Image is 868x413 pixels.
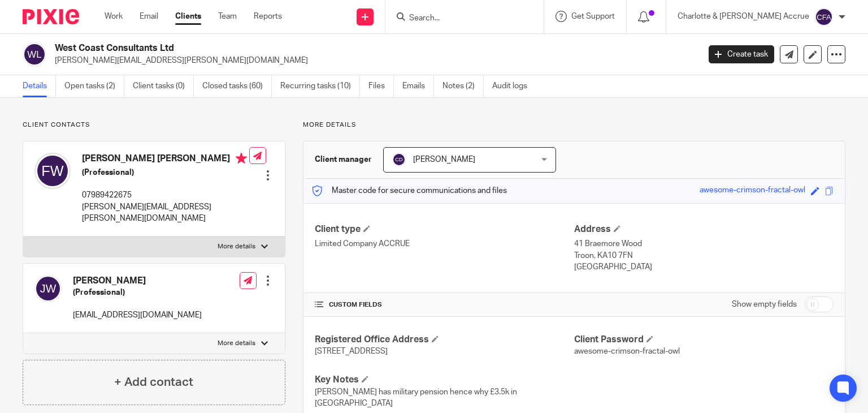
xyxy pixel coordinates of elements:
[709,45,774,63] a: Create task
[73,309,202,321] p: [EMAIL_ADDRESS][DOMAIN_NAME]
[815,8,833,26] img: svg%3E
[23,121,285,130] p: Client contacts
[574,261,834,273] p: [GEOGRAPHIC_DATA]
[492,75,536,97] a: Audit logs
[574,334,834,346] h4: Client Password
[34,153,71,189] img: svg%3E
[82,167,249,178] h5: (Professional)
[315,347,388,355] span: [STREET_ADDRESS]
[55,42,565,54] h2: West Coast Consultants Ltd
[315,238,574,249] p: Limited Company ACCRUE
[732,299,797,310] label: Show empty fields
[571,12,615,20] span: Get Support
[574,250,834,261] p: Troon, KA10 7FN
[218,339,255,348] p: More details
[315,374,574,386] h4: Key Notes
[392,153,406,166] img: svg%3E
[315,334,574,346] h4: Registered Office Address
[23,42,46,66] img: svg%3E
[315,388,517,407] span: [PERSON_NAME] has military pension hence why £3.5k in [GEOGRAPHIC_DATA]
[402,75,434,97] a: Emails
[82,201,249,225] p: [PERSON_NAME][EMAIL_ADDRESS][PERSON_NAME][DOMAIN_NAME]
[236,153,247,164] i: Primary
[678,11,809,22] p: Charlotte & [PERSON_NAME] Accrue
[82,190,249,201] p: 07989422675
[73,275,202,287] h4: [PERSON_NAME]
[73,287,202,298] h5: (Professional)
[133,75,194,97] a: Client tasks (0)
[700,184,805,197] div: awesome-crimson-fractal-owl
[55,55,692,66] p: [PERSON_NAME][EMAIL_ADDRESS][PERSON_NAME][DOMAIN_NAME]
[64,75,124,97] a: Open tasks (2)
[23,9,79,24] img: Pixie
[574,347,680,355] span: awesome-crimson-fractal-owl
[202,75,272,97] a: Closed tasks (60)
[218,242,255,251] p: More details
[175,11,201,22] a: Clients
[303,121,845,130] p: More details
[114,373,193,391] h4: + Add contact
[574,238,834,249] p: 41 Braemore Wood
[315,223,574,235] h4: Client type
[254,11,282,22] a: Reports
[218,11,237,22] a: Team
[140,11,158,22] a: Email
[105,11,123,22] a: Work
[315,300,574,309] h4: CUSTOM FIELDS
[408,14,510,24] input: Search
[34,275,62,302] img: svg%3E
[574,223,834,235] h4: Address
[442,75,484,97] a: Notes (2)
[280,75,360,97] a: Recurring tasks (10)
[23,75,56,97] a: Details
[368,75,394,97] a: Files
[82,153,249,167] h4: [PERSON_NAME] [PERSON_NAME]
[312,185,507,196] p: Master code for secure communications and files
[413,156,475,164] span: [PERSON_NAME]
[315,154,372,165] h3: Client manager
